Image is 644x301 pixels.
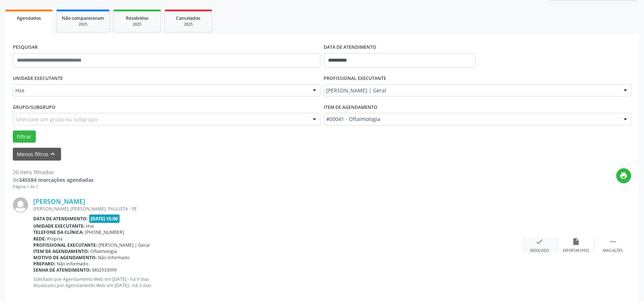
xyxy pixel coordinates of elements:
[98,254,130,261] span: Não informado
[93,267,117,273] span: M02933099
[99,242,150,248] span: [PERSON_NAME] | Geral
[126,15,148,21] span: Resolvidos
[609,238,617,246] i: 
[57,261,88,267] span: Não informado
[33,254,97,261] b: Motivo de agendamento:
[33,229,84,235] b: Telefone da clínica:
[13,148,61,161] button: Menos filtroskeyboard_arrow_up
[13,184,94,190] div: Página 1 de 2
[536,238,544,246] i: check
[119,22,155,27] div: 2025
[33,276,521,289] p: Solicitado por Agendamento Web em [DATE] - há 9 dias Atualizado por Agendamento Web em [DATE] - h...
[19,176,94,183] strong: 345584 marcações agendadas
[324,73,387,84] label: PROFISSIONAL EXECUTANTE
[13,131,36,143] button: Filtrar
[33,248,89,254] b: Item de agendamento:
[603,248,623,253] div: Mais ações
[530,248,549,253] div: Resolvido
[89,214,120,223] span: [DATE] 15:00
[33,261,56,267] b: Preparo:
[327,87,617,94] span: [PERSON_NAME] | Geral
[620,172,628,180] i: print
[616,168,631,183] button: print
[62,15,104,21] span: Não compareceram
[33,242,97,248] b: Profissional executante:
[327,115,617,123] span: #00041 - Oftalmologia
[324,102,378,113] label: Item de agendamento
[48,236,63,242] span: Própria
[33,223,85,229] b: Unidade executante:
[170,22,207,27] div: 2025
[85,229,124,235] span: [PHONE_NUMBER]
[33,267,91,273] b: Senha de atendimento:
[49,150,57,158] i: keyboard_arrow_up
[15,87,305,94] span: Hse
[176,15,201,21] span: Cancelados
[33,206,521,212] div: [PERSON_NAME], [PERSON_NAME], PAULISTA - PE
[33,216,88,222] b: Data de atendimento:
[572,238,580,246] i: insert_drive_file
[33,197,85,205] a: [PERSON_NAME]
[33,236,46,242] b: Rede:
[91,248,117,254] span: Oftalmologia
[13,102,56,113] label: Grupo/Subgrupo
[324,42,377,53] label: DATA DE ATENDIMENTO
[563,248,590,253] div: Exportar (PDF)
[13,197,28,213] img: img
[13,168,94,176] div: 20 itens filtrados
[86,223,94,229] span: Hse
[62,22,104,27] div: 2025
[15,115,97,123] span: Selecione um grupo ou subgrupo
[13,42,38,53] label: PESQUISAR
[13,73,63,84] label: UNIDADE EXECUTANTE
[13,176,94,184] div: de
[17,15,41,21] span: Agendados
